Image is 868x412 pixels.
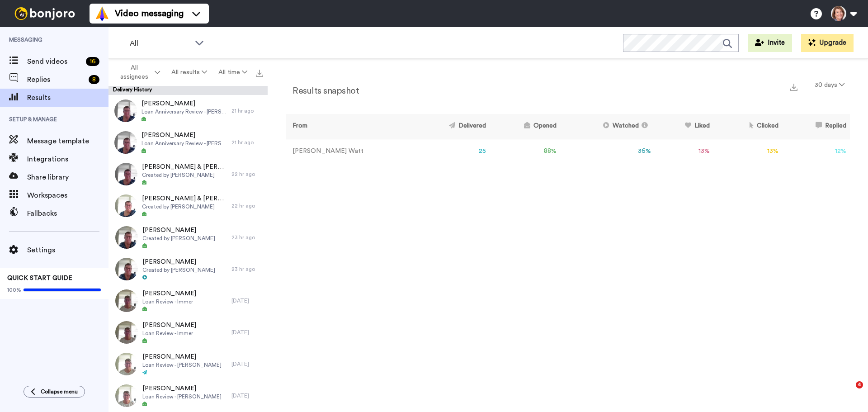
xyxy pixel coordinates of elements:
[27,245,108,256] span: Settings
[115,163,137,185] img: 7d4d4cdc-857a-4970-8b2d-7ed1f7aff2c8-thumb.jpg
[809,77,850,93] button: 30 days
[231,329,263,336] div: [DATE]
[256,70,263,77] img: export.svg
[142,226,215,235] span: [PERSON_NAME]
[27,190,108,201] span: Workspaces
[142,131,227,140] span: [PERSON_NAME]
[108,348,268,380] a: [PERSON_NAME]Loan Review - [PERSON_NAME][DATE]
[27,136,108,147] span: Message template
[231,107,263,114] div: 21 hr ago
[142,393,222,400] span: Loan Review - [PERSON_NAME]
[286,114,412,139] th: From
[412,139,490,164] td: 25
[412,114,490,139] th: Delivered
[490,114,560,139] th: Opened
[27,172,108,183] span: Share library
[27,56,82,67] span: Send videos
[231,360,263,368] div: [DATE]
[142,235,215,242] span: Created by [PERSON_NAME]
[713,114,782,139] th: Clicked
[130,38,190,49] span: All
[782,114,850,139] th: Replied
[286,139,412,164] td: [PERSON_NAME] Watt
[142,257,215,266] span: [PERSON_NAME]
[24,386,85,398] button: Collapse menu
[142,298,196,305] span: Loan Review - Immer
[560,139,655,164] td: 36 %
[114,131,137,154] img: e327e320-0a32-46da-8f2d-560ea8ca4b16-thumb.jpg
[115,289,138,312] img: 38ef4dd8-7373-4920-8723-f3867b6a975d-thumb.jpg
[115,321,138,344] img: 38ef4dd8-7373-4920-8723-f3867b6a975d-thumb.jpg
[110,60,165,85] button: All assignees
[142,289,196,298] span: [PERSON_NAME]
[142,108,227,115] span: Loan Anniversary Review - [PERSON_NAME] & [PERSON_NAME]
[142,171,227,179] span: Created by [PERSON_NAME]
[108,253,268,285] a: [PERSON_NAME]Created by [PERSON_NAME]23 hr ago
[27,74,85,85] span: Replies
[115,384,138,407] img: b87af5e7-fb57-4831-adda-3603ba8e31a6-thumb.jpg
[142,361,222,369] span: Loan Review - [PERSON_NAME]
[142,352,222,361] span: [PERSON_NAME]
[490,139,560,164] td: 88 %
[790,84,797,91] img: export.svg
[115,194,137,217] img: 7f4f7866-d03f-4380-93ca-ec5024f283cf-thumb.jpg
[27,154,108,165] span: Integrations
[231,170,263,178] div: 22 hr ago
[115,226,138,249] img: f06d326c-79e4-44f2-8ea3-7366b444e125-thumb.jpg
[142,330,196,337] span: Loan Review - Immer
[560,114,655,139] th: Watched
[231,139,263,146] div: 21 hr ago
[231,234,263,241] div: 23 hr ago
[86,57,99,66] div: 16
[165,64,212,81] button: All results
[115,7,184,20] span: Video messaging
[286,86,359,96] h2: Results snapshot
[231,297,263,304] div: [DATE]
[231,265,263,273] div: 23 hr ago
[748,34,792,52] button: Invite
[108,380,268,412] a: [PERSON_NAME]Loan Review - [PERSON_NAME][DATE]
[713,139,782,164] td: 13 %
[7,286,21,294] span: 100%
[142,99,227,108] span: [PERSON_NAME]
[95,6,109,21] img: vm-color.svg
[89,75,99,84] div: 8
[108,222,268,253] a: [PERSON_NAME]Created by [PERSON_NAME]23 hr ago
[108,158,268,190] a: [PERSON_NAME] & [PERSON_NAME]Created by [PERSON_NAME]22 hr ago
[801,34,854,52] button: Upgrade
[213,64,253,81] button: All time
[788,80,800,93] button: Export a summary of each team member’s results that match this filter now.
[253,66,266,79] button: Export all results that match these filters now.
[782,139,850,164] td: 12 %
[115,258,138,280] img: f06d326c-79e4-44f2-8ea3-7366b444e125-thumb.jpg
[116,63,153,81] span: All assignees
[108,95,268,127] a: [PERSON_NAME]Loan Anniversary Review - [PERSON_NAME] & [PERSON_NAME]21 hr ago
[231,392,263,399] div: [DATE]
[114,99,137,122] img: e327e320-0a32-46da-8f2d-560ea8ca4b16-thumb.jpg
[142,140,227,147] span: Loan Anniversary Review - [PERSON_NAME] & [PERSON_NAME]
[142,321,196,330] span: [PERSON_NAME]
[41,388,78,395] span: Collapse menu
[27,92,108,103] span: Results
[108,86,268,95] div: Delivery History
[655,114,713,139] th: Liked
[11,7,79,20] img: bj-logo-header-white.svg
[108,285,268,317] a: [PERSON_NAME]Loan Review - Immer[DATE]
[108,190,268,222] a: [PERSON_NAME] & [PERSON_NAME]Created by [PERSON_NAME]22 hr ago
[837,381,859,403] iframe: Intercom live chat
[142,162,227,171] span: [PERSON_NAME] & [PERSON_NAME]
[115,353,138,375] img: 1964ac43-71b9-4dbb-9da4-fa743b1b1fc1-thumb.jpg
[27,208,108,219] span: Fallbacks
[7,275,72,281] span: QUICK START GUIDE
[142,384,222,393] span: [PERSON_NAME]
[108,127,268,158] a: [PERSON_NAME]Loan Anniversary Review - [PERSON_NAME] & [PERSON_NAME]21 hr ago
[231,202,263,209] div: 22 hr ago
[142,203,227,210] span: Created by [PERSON_NAME]
[142,266,215,274] span: Created by [PERSON_NAME]
[108,317,268,348] a: [PERSON_NAME]Loan Review - Immer[DATE]
[142,194,227,203] span: [PERSON_NAME] & [PERSON_NAME]
[655,139,713,164] td: 13 %
[856,381,863,388] span: 4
